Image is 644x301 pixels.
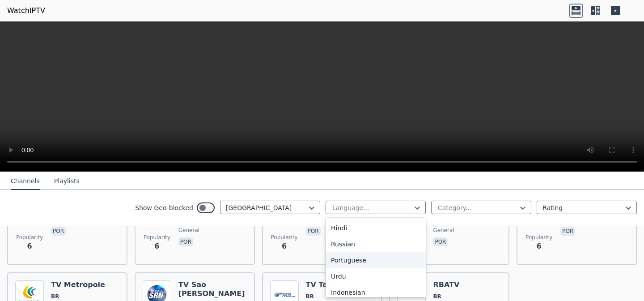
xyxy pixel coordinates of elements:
[433,237,448,246] p: por
[537,241,542,252] span: 6
[306,280,372,289] h6: TV Terceiro Anjo
[560,227,575,236] p: por
[54,173,80,190] button: Playlists
[51,227,66,236] p: por
[178,227,199,234] span: general
[16,234,43,241] span: Popularity
[7,5,45,16] a: WatchIPTV
[306,293,314,300] span: BR
[135,203,193,212] label: Show Geo-blocked
[326,236,426,252] div: Russian
[144,234,170,241] span: Popularity
[326,252,426,268] div: Portuguese
[271,234,298,241] span: Popularity
[525,234,552,241] span: Popularity
[326,284,426,301] div: Indonesian
[433,293,441,300] span: BR
[11,173,40,190] button: Channels
[178,280,247,298] h6: TV Sao [PERSON_NAME]
[282,241,287,252] span: 6
[326,220,426,236] div: Hindi
[51,280,105,289] h6: TV Metropole
[306,227,321,236] p: por
[27,241,32,252] span: 6
[154,241,159,252] span: 6
[433,280,472,289] h6: RBATV
[433,227,454,234] span: general
[326,268,426,284] div: Urdu
[178,237,193,246] p: por
[51,293,59,300] span: BR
